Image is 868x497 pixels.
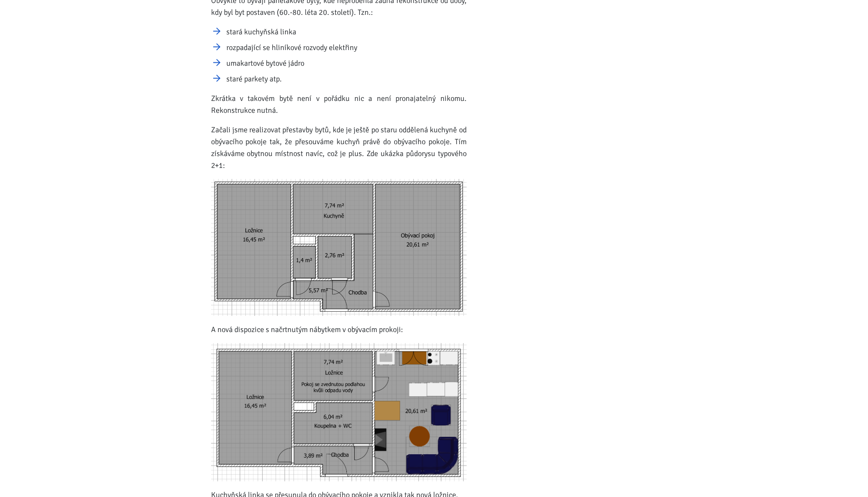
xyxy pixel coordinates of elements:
p: Zkrátka v takovém bytě není v pořádku nic a není pronajatelný nikomu. Rekonstrukce nutná. [211,92,467,116]
p: A nová dispozice s načrtnutým nábytkem v obývacím prokoji: [211,324,467,335]
p: Začali jsme realizovat přestavby bytů, kde je ještě po staru oddělená kuchyně od obývacího pokoje... [211,124,467,171]
li: stará kuchyňská linka [226,26,467,38]
li: staré parkety atp. [226,73,467,85]
li: rozpadající se hliníkové rozvody elektřiny [226,42,467,53]
li: umakartové bytové jádro [226,57,467,69]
